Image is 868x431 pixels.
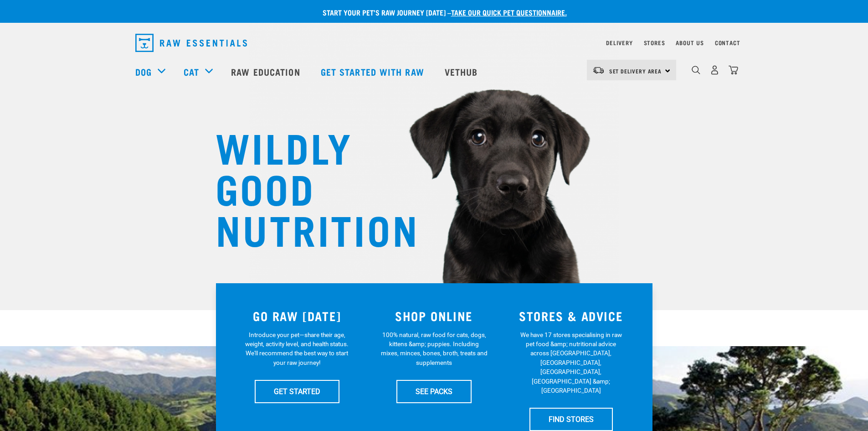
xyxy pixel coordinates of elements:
[508,309,634,323] h3: STORES & ADVICE
[715,41,740,44] a: Contact
[380,330,488,368] p: 100% natural, raw food for cats, dogs, kittens &amp; puppies. Including mixes, minces, bones, bro...
[692,66,700,74] img: home-icon-1@2x.png
[234,309,360,323] h3: GO RAW [DATE]
[184,65,199,78] a: Cat
[312,53,436,90] a: Get started with Raw
[729,65,738,75] img: home-icon@2x.png
[135,34,247,52] img: Raw Essentials Logo
[128,30,740,56] nav: dropdown navigation
[592,66,605,74] img: van-moving.png
[606,41,632,44] a: Delivery
[222,53,311,90] a: Raw Education
[243,330,350,368] p: Introduce your pet—share their age, weight, activity level, and health status. We'll recommend th...
[609,69,662,73] span: Set Delivery Area
[436,53,489,90] a: Vethub
[518,330,625,395] p: We have 17 stores specialising in raw pet food &amp; nutritional advice across [GEOGRAPHIC_DATA],...
[396,380,472,403] a: SEE PACKS
[371,309,497,323] h3: SHOP ONLINE
[451,10,567,14] a: take our quick pet questionnaire.
[710,65,719,75] img: user.png
[255,380,339,403] a: GET STARTED
[644,41,665,44] a: Stores
[216,125,398,249] h1: WILDLY GOOD NUTRITION
[529,408,613,431] a: FIND STORES
[135,65,152,78] a: Dog
[676,41,704,44] a: About Us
